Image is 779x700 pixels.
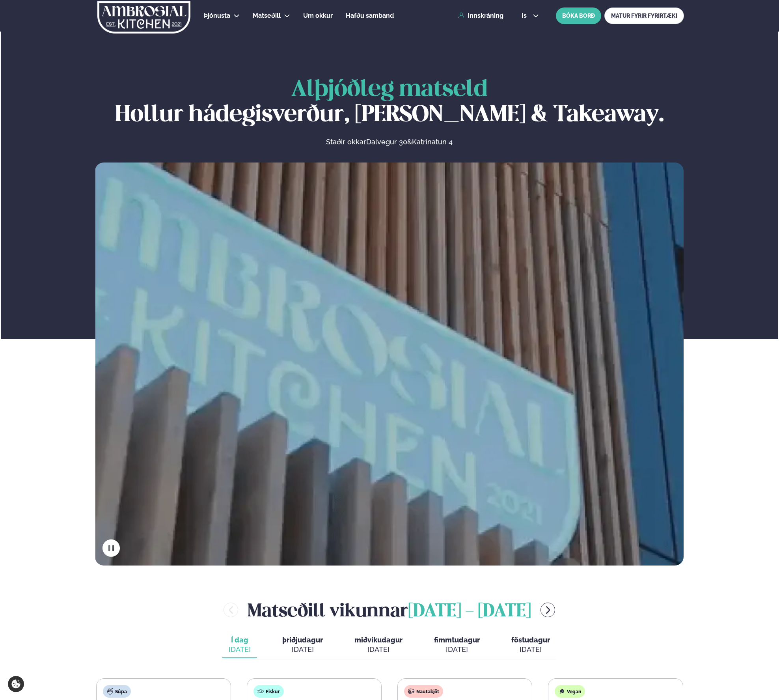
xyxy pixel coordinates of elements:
[282,645,323,654] div: [DATE]
[540,603,555,617] button: menu-btn-right
[556,7,601,24] button: BÓKA BORÐ
[103,685,131,698] div: Súpa
[408,688,414,694] img: beef.svg
[257,688,264,694] img: fish.svg
[291,79,488,101] span: Alþjóðleg matseld
[253,11,281,21] a: Matseðill
[434,645,480,654] div: [DATE]
[240,137,539,147] p: Staðir okkar &
[555,685,585,698] div: Vegan
[229,635,251,645] span: Í dag
[515,13,545,19] button: is
[95,77,684,128] h1: Hollur hádegisverður, [PERSON_NAME] & Takeaway.
[559,688,565,694] img: Vegan.svg
[97,1,191,34] img: logo
[428,632,486,658] button: fimmtudagur [DATE]
[224,603,238,617] button: menu-btn-left
[282,636,323,644] span: þriðjudagur
[348,632,409,658] button: miðvikudagur [DATE]
[354,636,403,644] span: miðvikudagur
[8,676,24,692] a: Cookie settings
[248,597,531,623] h2: Matseðill vikunnar
[346,11,394,21] a: Hafðu samband
[229,645,251,654] div: [DATE]
[434,636,480,644] span: fimmtudagur
[222,632,257,658] button: Í dag [DATE]
[458,12,503,19] a: Innskráning
[522,13,529,19] span: is
[253,685,284,698] div: Fiskur
[366,137,407,147] a: Dalvegur 30
[354,645,403,654] div: [DATE]
[404,685,443,698] div: Nautakjöt
[204,11,230,21] a: Þjónusta
[303,12,333,19] span: Um okkur
[412,137,453,147] a: Katrinatun 4
[408,603,531,620] span: [DATE] - [DATE]
[511,636,550,644] span: föstudagur
[511,645,550,654] div: [DATE]
[604,7,684,24] a: MATUR FYRIR FYRIRTÆKI
[303,11,333,21] a: Um okkur
[346,12,394,19] span: Hafðu samband
[253,12,281,19] span: Matseðill
[204,12,230,19] span: Þjónusta
[107,688,113,694] img: soup.svg
[505,632,556,658] button: föstudagur [DATE]
[276,632,329,658] button: þriðjudagur [DATE]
